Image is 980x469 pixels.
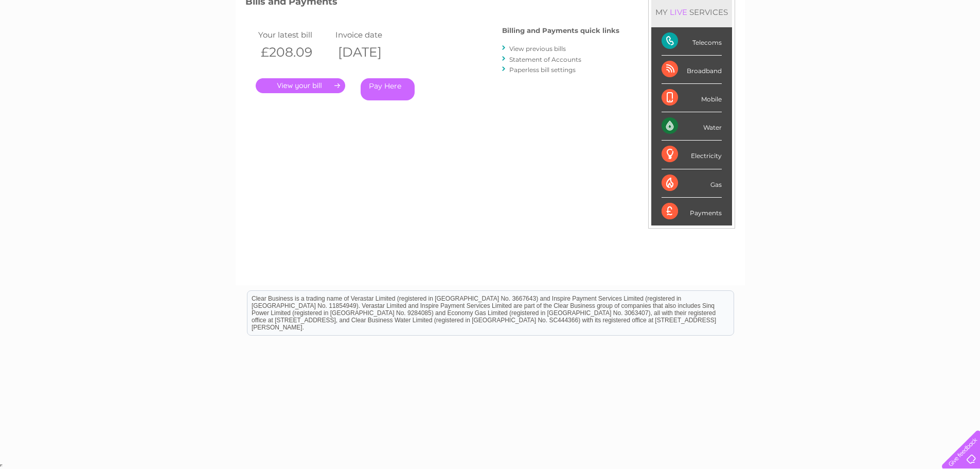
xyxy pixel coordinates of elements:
a: Log out [946,44,970,51]
h4: Billing and Payments quick links [502,27,619,34]
a: Pay Here [361,78,415,100]
a: . [256,78,345,93]
a: Blog [890,44,905,51]
div: Broadband [662,56,722,84]
a: Paperless bill settings [509,66,576,74]
a: Telecoms [853,44,884,51]
div: Water [662,112,722,141]
div: Clear Business is a trading name of Verastar Limited (registered in [GEOGRAPHIC_DATA] No. 3667643... [247,6,734,50]
div: Telecoms [662,27,722,56]
a: 0333 014 3131 [786,5,857,18]
td: Invoice date [333,28,410,42]
a: Water [799,44,818,51]
a: Contact [912,44,937,51]
div: Gas [662,169,722,198]
div: LIVE [668,7,689,17]
div: Payments [662,198,722,225]
div: Electricity [662,141,722,169]
th: [DATE] [333,42,410,63]
a: Statement of Accounts [509,56,581,63]
div: Mobile [662,84,722,112]
a: Energy [825,44,847,51]
img: logo.png [34,27,87,58]
a: View previous bills [509,45,566,53]
td: Your latest bill [256,28,333,42]
th: £208.09 [256,42,333,63]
